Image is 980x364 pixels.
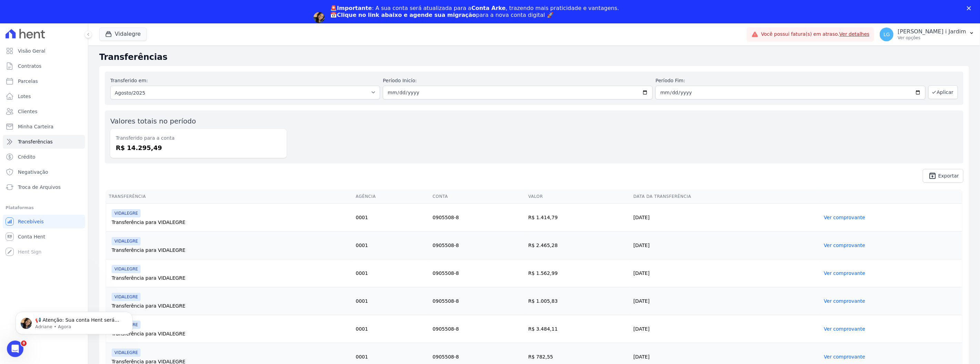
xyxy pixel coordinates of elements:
[116,143,281,152] dd: R$ 14.295,49
[3,150,85,164] a: Crédito
[112,247,350,254] div: Transferência para VIDALEGRE
[631,190,821,204] th: Data da Transferência
[824,243,865,248] a: Ver comprovante
[430,203,526,231] td: 0905508-8
[824,215,865,220] a: Ver comprovante
[18,138,53,145] span: Transferências
[655,77,925,84] label: Período Fim:
[839,31,870,37] a: Ver detalhes
[18,153,35,160] span: Crédito
[3,135,85,149] a: Transferências
[18,78,38,85] span: Parcelas
[824,298,865,304] a: Ver comprovante
[938,174,959,178] span: Exportar
[430,190,526,204] th: Conta
[112,219,350,226] div: Transferência para VIDALEGRE
[99,28,147,41] button: Vidalegre
[929,172,937,180] i: unarchive
[110,78,148,83] label: Transferido em:
[631,315,821,343] td: [DATE]
[3,74,85,88] a: Parcelas
[3,105,85,118] a: Clientes
[112,302,350,309] div: Transferência para VIDALEGRE
[18,184,61,191] span: Troca de Arquivos
[967,6,974,10] div: Fechar
[525,259,631,287] td: R$ 1.562,99
[430,259,526,287] td: 0905508-8
[330,5,619,19] div: : A sua conta será atualizada para a , trazendo mais praticidade e vantagens. 📅 para a nova conta...
[928,85,958,99] button: Aplicar
[314,12,325,23] img: Profile image for Adriane
[874,25,980,44] button: LG [PERSON_NAME] i Jardim Ver opções
[3,59,85,73] a: Contratos
[3,120,85,133] a: Minha Carteira
[112,209,141,217] span: VIDALEGRE
[112,275,350,281] div: Transferência para VIDALEGRE
[430,231,526,259] td: 0905508-8
[898,35,966,41] p: Ver opções
[3,180,85,194] a: Troca de Arquivos
[430,287,526,315] td: 0905508-8
[631,287,821,315] td: [DATE]
[18,47,45,54] span: Visão Geral
[761,31,870,38] span: Você possui fatura(s) em atraso.
[525,203,631,231] td: R$ 1.414,79
[112,237,141,245] span: VIDALEGRE
[112,330,350,337] div: Transferência para VIDALEGRE
[99,51,969,63] h2: Transferências
[525,315,631,343] td: R$ 3.484,11
[631,203,821,231] td: [DATE]
[18,63,41,69] span: Contratos
[18,108,37,115] span: Clientes
[923,169,963,183] a: unarchive Exportar
[18,123,53,130] span: Minha Carteira
[106,190,353,204] th: Transferência
[5,297,143,345] iframe: Intercom notifications mensagem
[21,341,27,346] span: 8
[383,77,653,84] label: Período Inicío:
[824,326,865,332] a: Ver comprovante
[112,349,141,357] span: VIDALEGRE
[525,287,631,315] td: R$ 1.005,83
[353,203,430,231] td: 0001
[631,259,821,287] td: [DATE]
[525,231,631,259] td: R$ 2.465,28
[110,117,196,125] label: Valores totais no período
[330,23,387,30] a: Agendar migração
[6,204,82,212] div: Plataformas
[353,231,430,259] td: 0001
[898,28,966,35] p: [PERSON_NAME] i Jardim
[3,215,85,228] a: Recebíveis
[116,135,281,142] dt: Transferido para a conta
[3,44,85,58] a: Visão Geral
[353,259,430,287] td: 0001
[353,315,430,343] td: 0001
[7,341,23,357] iframe: Intercom live chat
[18,218,44,225] span: Recebíveis
[3,165,85,179] a: Negativação
[471,5,506,11] b: Conta Arke
[112,265,141,273] span: VIDALEGRE
[112,293,141,301] span: VIDALEGRE
[330,5,372,11] b: 🚨Importante
[525,190,631,204] th: Valor
[353,287,430,315] td: 0001
[18,233,45,240] span: Conta Hent
[18,93,31,100] span: Lotes
[353,190,430,204] th: Agência
[884,32,890,37] span: LG
[824,354,865,360] a: Ver comprovante
[18,169,48,175] span: Negativação
[430,315,526,343] td: 0905508-8
[631,231,821,259] td: [DATE]
[3,89,85,103] a: Lotes
[337,12,476,18] b: Clique no link abaixo e agende sua migração
[824,270,865,276] a: Ver comprovante
[3,230,85,244] a: Conta Hent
